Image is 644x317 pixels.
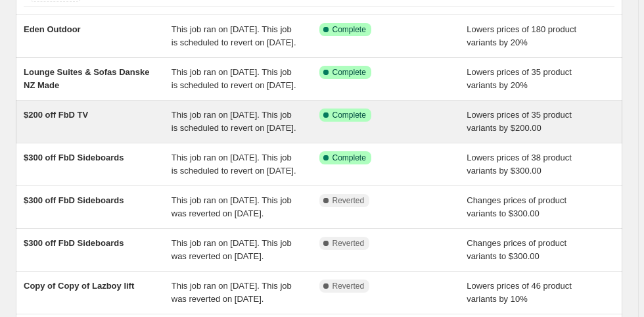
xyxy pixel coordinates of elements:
span: $300 off FbD Sideboards [24,238,124,248]
span: This job ran on [DATE]. This job was reverted on [DATE]. [172,195,292,218]
span: Lounge Suites & Sofas Danske NZ Made [24,67,149,90]
span: Reverted [333,195,365,206]
span: This job ran on [DATE]. This job is scheduled to revert on [DATE]. [172,153,296,176]
span: $200 off FbD TV [24,110,88,120]
span: Copy of Copy of Lazboy lift [24,281,134,291]
span: This job ran on [DATE]. This job is scheduled to revert on [DATE]. [172,110,296,133]
span: This job ran on [DATE]. This job is scheduled to revert on [DATE]. [172,67,296,90]
span: This job ran on [DATE]. This job is scheduled to revert on [DATE]. [172,24,296,47]
span: Reverted [333,281,365,291]
span: Eden Outdoor [24,24,81,34]
span: Complete [333,67,366,78]
span: Complete [333,24,366,35]
span: Complete [333,153,366,163]
span: Lowers prices of 35 product variants by $200.00 [467,110,572,133]
span: Lowers prices of 180 product variants by 20% [467,24,576,47]
span: $300 off FbD Sideboards [24,195,124,205]
span: Lowers prices of 38 product variants by $300.00 [467,153,572,176]
span: Changes prices of product variants to $300.00 [467,238,566,261]
span: Reverted [333,238,365,249]
span: This job ran on [DATE]. This job was reverted on [DATE]. [172,281,292,304]
span: Lowers prices of 46 product variants by 10% [467,281,572,304]
span: Complete [333,110,366,120]
span: Changes prices of product variants to $300.00 [467,195,566,218]
span: Lowers prices of 35 product variants by 20% [467,67,572,90]
span: This job ran on [DATE]. This job was reverted on [DATE]. [172,238,292,261]
span: $300 off FbD Sideboards [24,153,124,162]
